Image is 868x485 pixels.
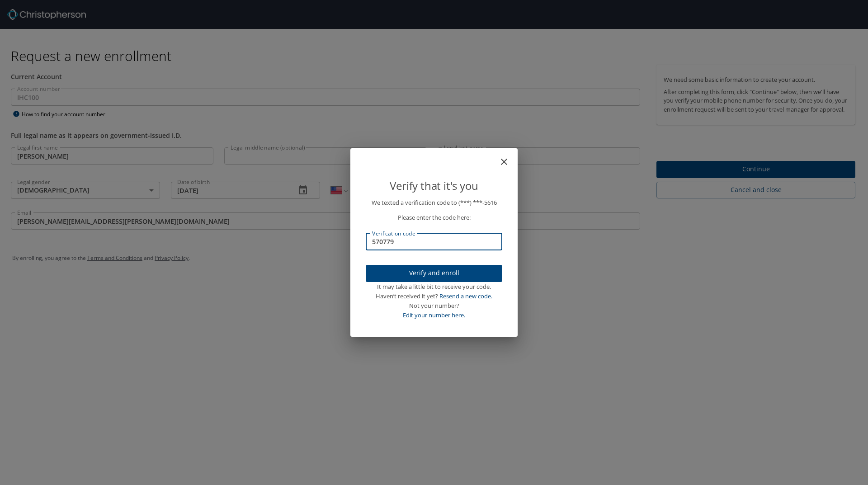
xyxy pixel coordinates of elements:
div: Haven’t received it yet? [366,292,502,301]
p: We texted a verification code to (***) ***- 5616 [366,198,502,207]
button: close [503,152,514,163]
span: Verify and enroll [373,268,495,279]
a: Resend a new code. [439,292,492,300]
div: Not your number? [366,301,502,311]
a: Edit your number here. [403,311,465,319]
p: Please enter the code here: [366,213,502,222]
div: It may take a little bit to receive your code. [366,282,502,292]
p: Verify that it's you [366,177,502,194]
button: Verify and enroll [366,265,502,283]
